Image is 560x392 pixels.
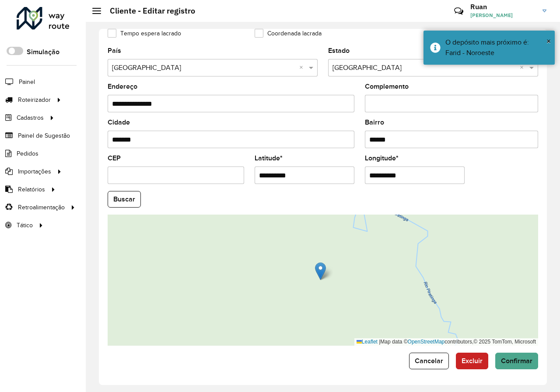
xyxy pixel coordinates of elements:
img: Marker [315,262,326,280]
span: Pedidos [17,149,38,158]
div: Map data © contributors,© 2025 TomTom, Microsoft [354,338,538,346]
a: OpenStreetMap [408,339,445,345]
h3: Ruan [470,3,536,11]
label: Longitude [365,153,399,163]
button: Buscar [108,191,141,208]
span: Retroalimentação [18,203,65,212]
span: Importações [18,167,51,176]
span: Clear all [520,62,527,73]
a: Leaflet [357,339,378,345]
button: Close [546,35,551,48]
button: Confirmar [495,353,538,369]
span: Cadastros [17,113,44,122]
span: × [546,36,551,46]
label: Complemento [365,81,409,92]
label: Estado [328,45,350,56]
span: Excluir [462,357,483,364]
span: Painel de Sugestão [18,131,70,140]
span: | [379,339,380,345]
span: Tático [17,221,33,230]
span: Roteirizador [18,95,51,104]
span: Relatórios [18,185,45,194]
label: Simulação [27,47,59,57]
label: CEP [108,153,121,163]
span: [PERSON_NAME] [470,11,536,19]
span: Confirmar [501,357,532,364]
span: Painel [19,77,35,87]
label: Latitude [255,153,283,163]
a: Contato Rápido [449,2,468,21]
span: Cancelar [415,357,443,364]
div: O depósito mais próximo é: Farid - Noroeste [445,37,548,58]
label: Cidade [108,117,130,128]
label: País [108,45,121,56]
span: Clear all [299,62,307,73]
label: Endereço [108,81,137,92]
h2: Cliente - Editar registro [101,6,195,16]
button: Cancelar [409,353,449,369]
label: Coordenada lacrada [255,29,322,38]
label: Bairro [365,117,384,128]
button: Excluir [456,353,488,369]
label: Tempo espera lacrado [108,29,181,38]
